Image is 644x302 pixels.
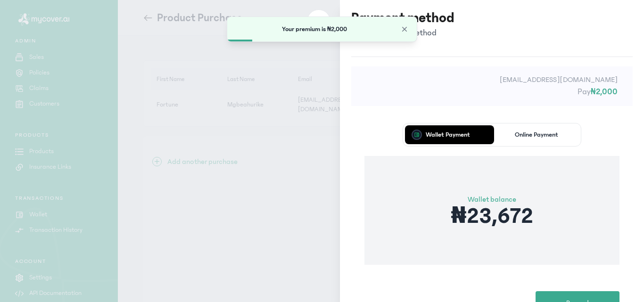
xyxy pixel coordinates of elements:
[515,131,558,138] p: Online Payment
[451,205,533,228] p: ₦23,672
[494,125,579,144] button: Online Payment
[426,131,470,138] p: Wallet Payment
[405,125,490,144] button: Wallet Payment
[400,24,409,34] button: Close
[591,87,618,97] span: ₦2,000
[366,85,618,98] p: Pay
[366,74,618,85] p: [EMAIL_ADDRESS][DOMAIN_NAME]
[282,25,347,33] span: Your premium is ₦2,000
[451,194,533,205] p: Wallet balance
